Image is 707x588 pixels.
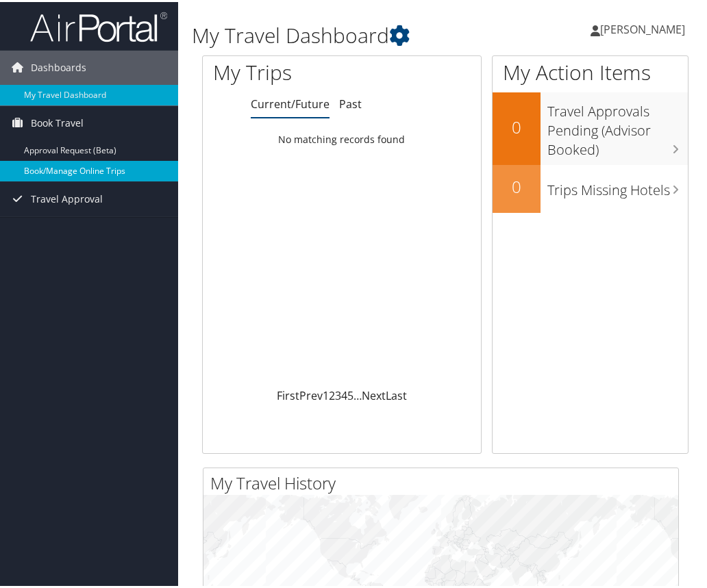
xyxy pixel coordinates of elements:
[213,56,355,85] h1: My Trips
[31,104,84,138] span: Book Travel
[277,386,299,401] a: First
[31,49,86,83] span: Dashboards
[591,7,699,48] a: [PERSON_NAME]
[299,386,323,401] a: Prev
[323,386,329,401] a: 1
[329,386,335,401] a: 2
[192,19,530,48] h1: My Travel Dashboard
[341,386,347,401] a: 4
[493,163,688,211] a: 0Trips Missing Hotels
[600,20,685,35] span: [PERSON_NAME]
[339,94,362,110] a: Past
[547,93,688,157] h3: Travel Approvals Pending (Advisor Booked)
[493,90,688,162] a: 0Travel Approvals Pending (Advisor Booked)
[347,386,353,401] a: 5
[203,125,481,150] td: No matching records found
[210,470,678,493] h2: My Travel History
[493,114,541,137] h2: 0
[386,386,407,401] a: Last
[362,386,386,401] a: Next
[547,172,688,198] h3: Trips Missing Hotels
[31,180,103,214] span: Travel Approval
[335,386,341,401] a: 3
[493,173,541,196] h2: 0
[493,56,688,85] h1: My Action Items
[251,94,330,110] a: Current/Future
[353,386,362,401] span: …
[30,9,167,41] img: airportal-logo.png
